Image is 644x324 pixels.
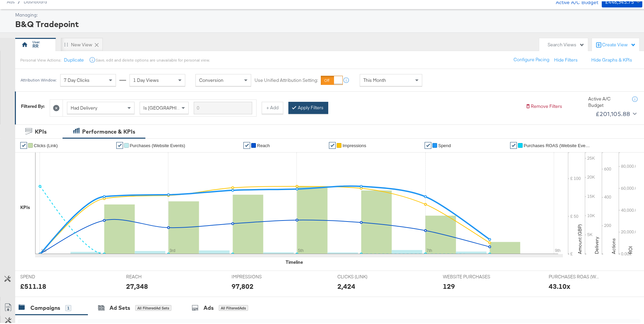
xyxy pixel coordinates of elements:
[65,304,71,310] div: 1
[32,42,39,48] div: RR
[116,141,123,147] a: ✔
[548,40,585,47] div: Search Views
[64,41,68,45] div: Drag to reorder tab
[510,141,517,147] a: ✔
[549,280,570,290] div: 43.10x
[525,102,562,108] button: Remove Filters
[329,141,336,147] a: ✔
[96,56,210,62] div: Save, edit and delete options are unavailable for personal view.
[596,108,630,118] div: £201,105.88
[82,126,135,134] div: Performance & KPIs
[593,107,638,118] button: £201,105.88
[15,17,641,28] div: B&Q Tradepoint
[21,102,45,108] div: Filtered By:
[288,100,328,113] button: Apply Filters
[337,272,388,279] span: CLICKS (LINK)
[34,142,58,147] span: Clicks (Link)
[20,56,61,62] div: Personal View Actions:
[64,76,90,82] span: 7 Day Clicks
[232,280,254,290] div: 97,802
[110,303,130,310] div: Ad Sets
[342,142,366,147] span: Impressions
[199,76,223,82] span: Conversion
[425,141,431,147] a: ✔
[588,94,625,107] div: Active A/C Budget
[71,40,92,47] div: New View
[627,245,634,253] text: ROI
[594,235,600,253] text: Delivery
[71,103,97,110] span: Had Delivery
[126,280,148,290] div: 27,348
[232,272,282,279] span: IMPRESSIONS
[194,100,252,113] input: Enter a search term
[20,272,71,279] span: SPEND
[257,142,270,147] span: Reach
[30,303,60,310] div: Campaigns
[577,223,583,253] text: Amount (GBP)
[135,304,171,310] div: All Filtered Ad Sets
[262,100,283,113] button: + Add
[133,76,159,82] span: 1 Day Views
[255,76,318,82] label: Use Unified Attribution Setting:
[524,142,591,147] span: Purchases ROAS (Website Events)
[554,55,578,62] button: Hide Filters
[15,10,641,17] div: Managing:
[438,142,451,147] span: Spend
[204,303,214,310] div: Ads
[126,272,177,279] span: REACH
[20,76,57,81] div: Attribution Window:
[20,203,30,209] div: KPIs
[143,103,195,110] span: Is [GEOGRAPHIC_DATA]
[602,40,636,47] div: Create View
[443,280,455,290] div: 129
[130,142,185,147] span: Purchases (Website Events)
[363,76,386,82] span: This Month
[243,141,250,147] a: ✔
[337,280,355,290] div: 2,424
[591,55,632,62] button: Hide Graphs & KPIs
[286,258,303,264] div: Timeline
[35,126,47,134] div: KPIs
[20,280,46,290] div: £511.18
[20,141,27,147] a: ✔
[549,272,599,279] span: PURCHASES ROAS (WEBSITE EVENTS)
[443,272,494,279] span: WEBSITE PURCHASES
[64,55,84,62] button: Duplicate
[219,304,248,310] div: All Filtered Ads
[611,237,617,253] text: Actions
[509,52,554,65] button: Configure Pacing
